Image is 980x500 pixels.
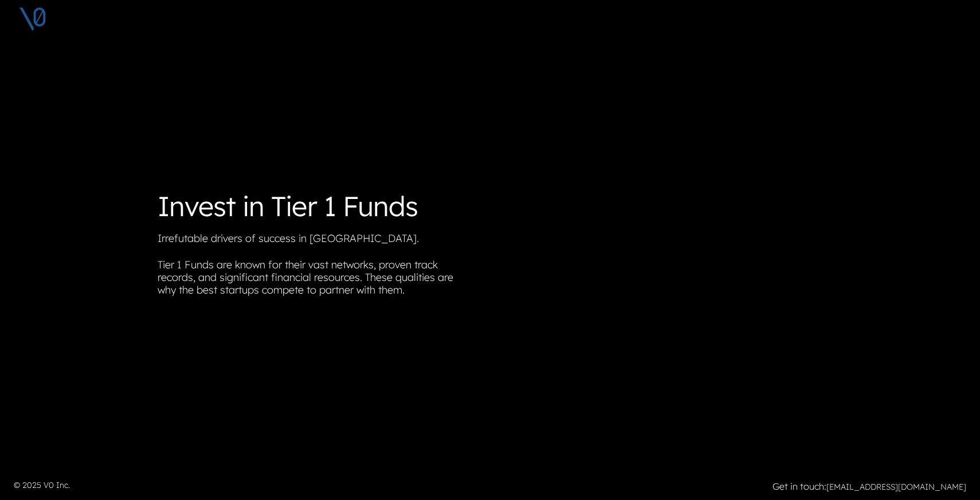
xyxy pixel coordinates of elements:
strong: Get in touch: [773,481,826,492]
p: © 2025 V0 Inc. [14,479,483,491]
a: [EMAIL_ADDRESS][DOMAIN_NAME] [826,482,966,492]
p: Irrefutable drivers of success in [GEOGRAPHIC_DATA]. [158,232,481,249]
p: Tier 1 Funds are known for their vast networks, proven track records, and significant financial r... [158,259,481,301]
h1: Invest in Tier 1 Funds [158,190,481,223]
img: V0 logo [18,5,47,33]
